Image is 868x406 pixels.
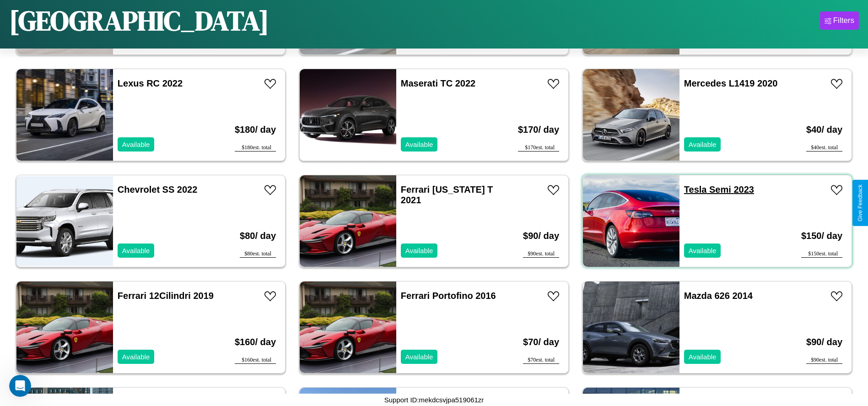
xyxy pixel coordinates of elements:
p: Available [405,351,433,363]
iframe: Intercom live chat [9,375,31,397]
a: Lexus RC 2022 [118,78,183,88]
p: Available [122,351,150,363]
a: Mazda 626 2014 [684,291,753,301]
p: Available [689,138,717,151]
h3: $ 40 / day [806,115,842,144]
a: Ferrari 12Cilindri 2019 [118,291,214,301]
div: $ 70 est. total [523,357,559,364]
div: Give Feedback [857,184,863,222]
a: Ferrari [US_STATE] T 2021 [401,184,493,205]
div: Filters [833,16,854,25]
h3: $ 170 / day [518,115,559,144]
div: $ 40 est. total [806,144,842,152]
div: $ 170 est. total [518,144,559,152]
p: Available [689,244,717,257]
h3: $ 180 / day [235,115,276,144]
h1: [GEOGRAPHIC_DATA] [9,2,269,39]
p: Available [405,138,433,151]
p: Support ID: mekdcsvjpa519061zr [384,394,484,406]
button: Filters [820,11,859,30]
div: $ 90 est. total [806,357,842,364]
h3: $ 80 / day [240,222,276,250]
div: $ 180 est. total [235,144,276,152]
p: Available [122,138,150,151]
h3: $ 90 / day [806,328,842,357]
p: Available [405,244,433,257]
div: $ 90 est. total [523,250,559,258]
a: Ferrari Portofino 2016 [401,291,496,301]
p: Available [122,244,150,257]
a: Tesla Semi 2023 [684,184,754,195]
p: Available [689,351,717,363]
h3: $ 160 / day [235,328,276,357]
div: $ 80 est. total [240,250,276,258]
div: $ 150 est. total [801,250,842,258]
div: $ 160 est. total [235,357,276,364]
h3: $ 70 / day [523,328,559,357]
a: Chevrolet SS 2022 [118,184,198,195]
h3: $ 150 / day [801,222,842,250]
h3: $ 90 / day [523,222,559,250]
a: Maserati TC 2022 [401,78,475,88]
a: Mercedes L1419 2020 [684,78,778,88]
